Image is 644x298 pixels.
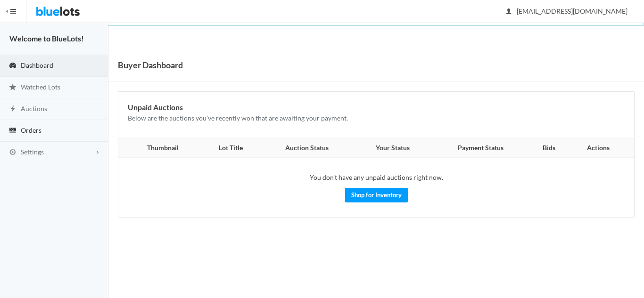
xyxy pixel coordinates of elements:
ion-icon: speedometer [8,62,17,71]
b: Unpaid Auctions [128,103,183,112]
ion-icon: star [8,83,17,92]
p: You don't have any unpaid auctions right now. [128,172,625,183]
th: Bids [530,139,568,158]
th: Your Status [355,139,431,158]
h1: Buyer Dashboard [118,58,183,72]
p: Below are the auctions you've recently won that are awaiting your payment. [128,113,625,124]
ion-icon: flash [8,105,17,114]
ion-icon: person [504,8,513,16]
th: Thumbnail [118,139,201,158]
a: Shop for Inventory [345,188,408,202]
span: Auctions [21,105,47,113]
strong: Welcome to BlueLots! [9,34,84,43]
ion-icon: cash [8,127,17,136]
span: [EMAIL_ADDRESS][DOMAIN_NAME] [506,7,627,15]
th: Payment Status [431,139,530,158]
th: Actions [568,139,634,158]
span: Orders [21,126,41,134]
span: Settings [21,148,44,156]
span: Watched Lots [21,83,60,91]
ion-icon: cog [8,148,17,157]
th: Auction Status [260,139,354,158]
span: Dashboard [21,61,53,69]
th: Lot Title [201,139,260,158]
